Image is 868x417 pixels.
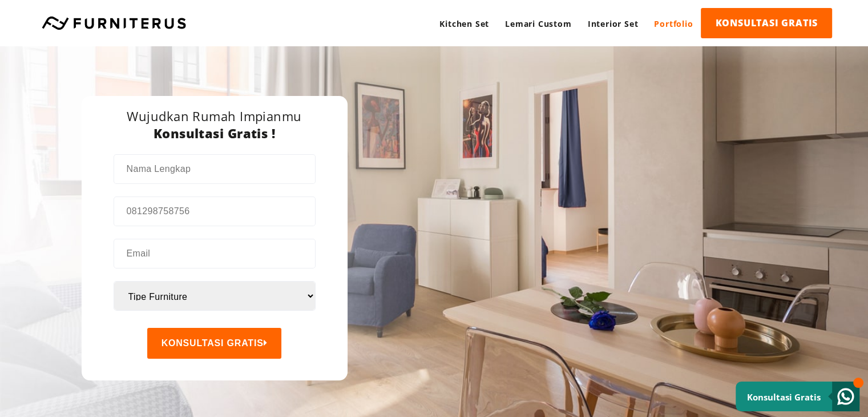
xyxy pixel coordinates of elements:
[431,8,497,39] a: Kitchen Set
[115,239,314,268] input: Email
[736,382,859,411] a: Konsultasi Gratis
[497,8,579,39] a: Lemari Custom
[701,8,832,38] a: KONSULTASI GRATIS
[747,391,821,403] small: Konsultasi Gratis
[147,328,282,359] button: KONSULTASI GRATIS
[580,8,647,39] a: Interior Set
[114,125,316,142] h3: Konsultasi Gratis !
[115,155,314,183] input: Nama Lengkap
[646,8,701,39] a: Portfolio
[114,107,316,125] h3: Wujudkan Rumah Impianmu
[115,197,314,226] input: 081298758756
